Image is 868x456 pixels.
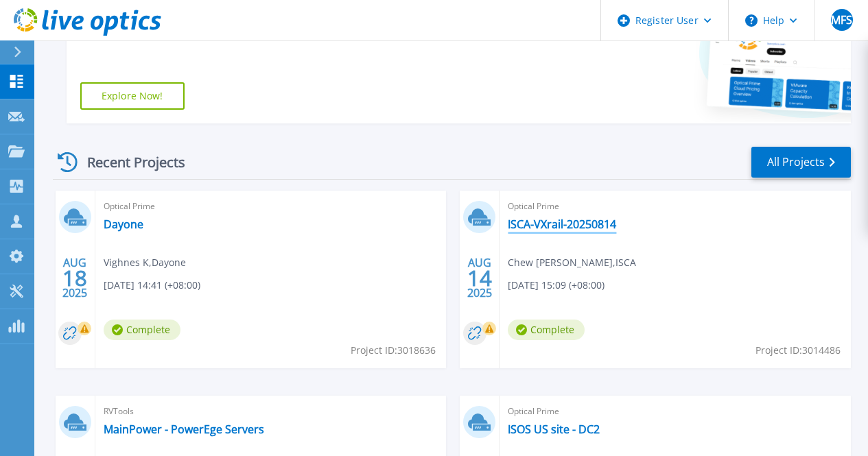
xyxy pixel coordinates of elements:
[508,404,843,419] span: Optical Prime
[80,82,185,110] a: Explore Now!
[351,343,436,358] span: Project ID: 3018636
[831,14,852,25] span: MFS
[508,217,616,231] a: ISCA-VXrail-20250814
[508,255,636,270] span: Chew [PERSON_NAME] , ISCA
[508,278,605,293] span: [DATE] 15:09 (+08:00)
[104,217,143,231] a: Dayone
[104,320,180,340] span: Complete
[755,343,841,358] span: Project ID: 3014486
[467,272,492,284] span: 14
[53,145,204,179] div: Recent Projects
[508,199,843,214] span: Optical Prime
[104,278,200,293] span: [DATE] 14:41 (+08:00)
[104,199,438,214] span: Optical Prime
[467,253,493,303] div: AUG 2025
[751,147,851,178] a: All Projects
[62,253,88,303] div: AUG 2025
[104,255,186,270] span: Vighnes K , Dayone
[508,422,600,436] a: ISOS US site - DC2
[508,320,585,340] span: Complete
[104,422,264,436] a: MainPower - PowerEge Servers
[104,404,438,419] span: RVTools
[62,272,87,284] span: 18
